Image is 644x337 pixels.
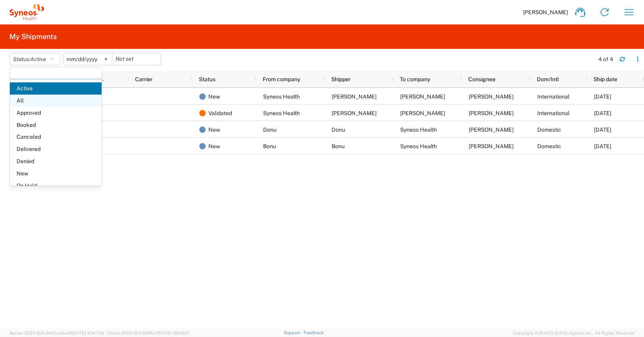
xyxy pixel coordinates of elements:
[208,138,220,155] span: New
[537,143,561,149] span: Domestic
[263,127,277,133] span: Donu
[10,180,102,192] span: On Hold
[537,93,570,100] span: International
[400,110,445,116] span: Eszter Pollermann
[469,110,514,116] span: Eszter Pollermann
[208,88,220,105] span: New
[263,93,300,100] span: Syneos Health
[400,127,437,133] span: Syneos Health
[10,131,102,143] span: Canceled
[468,76,496,82] span: Consignee
[331,76,351,82] span: Shipper
[332,110,377,116] span: Antoine Kouwonou
[10,95,102,107] span: All
[284,330,304,335] a: Support
[10,119,102,131] span: Booked
[263,143,276,149] span: Bonu
[513,330,635,337] span: Copyright © [DATE]-[DATE] Agistix Inc., All Rights Reserved
[9,331,104,335] span: Server: 2025.19.0-d447cefac8f
[10,143,102,155] span: Delivered
[469,127,514,133] span: Antoine Kouwonou
[10,155,102,168] span: Denied
[537,76,559,82] span: Dom/Intl
[108,331,189,335] span: Client: 2025.19.0-129fbcf
[594,127,611,133] span: 08/01/2025
[594,76,617,82] span: Ship date
[594,110,611,116] span: 08/07/2025
[400,143,437,149] span: Syneos Health
[469,93,514,100] span: Erika Scheidl
[469,143,514,149] span: Antoine Kouwonou
[63,53,112,65] input: Not set
[594,93,611,100] span: 08/19/2025
[332,127,345,133] span: Donu
[537,127,561,133] span: Domestic
[9,32,57,41] h2: My Shipments
[594,143,611,149] span: 08/01/2025
[263,76,300,82] span: From company
[598,56,613,63] div: 4 of 4
[537,110,570,116] span: International
[30,56,46,62] span: Active
[400,93,445,100] span: Erika Scheidl
[304,330,324,335] a: Feedback
[10,107,102,119] span: Approved
[523,9,568,16] span: [PERSON_NAME]
[332,143,345,149] span: Bonu
[400,76,430,82] span: To company
[332,93,377,100] span: Antoine Kouwonou
[135,76,152,82] span: Carrier
[72,331,104,335] span: [DATE] 10:47:06
[263,110,300,116] span: Syneos Health
[112,53,161,65] input: Not set
[208,121,220,138] span: New
[10,168,102,180] span: New
[208,105,232,121] span: Validated
[10,82,102,95] span: Active
[9,53,60,65] button: Status:Active
[199,76,215,82] span: Status
[158,331,189,335] span: [DATE] 09:39:01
